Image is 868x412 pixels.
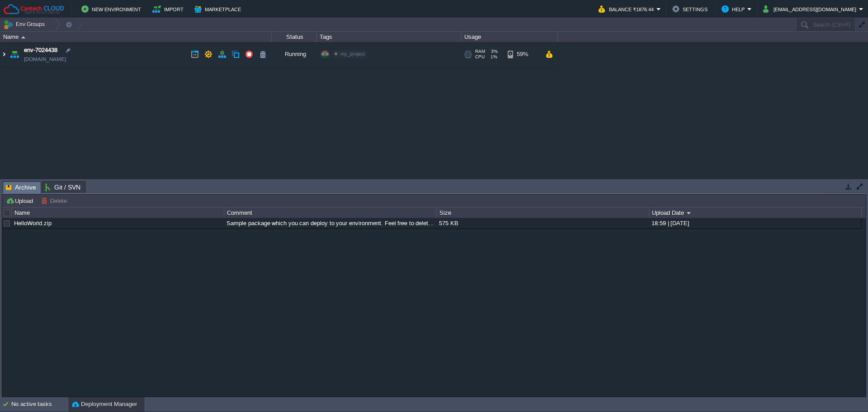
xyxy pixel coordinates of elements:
button: Delete [41,197,70,205]
div: Usage [462,32,557,42]
button: Settings [672,4,710,14]
div: Sample package which you can deploy to your environment. Feel free to delete and upload a package... [224,218,436,228]
button: New Environment [81,4,144,14]
span: 3% [489,49,498,54]
img: AMDAwAAAACH5BAEAAAAALAAAAAABAAEAAAICRAEAOw== [8,42,21,66]
button: Deployment Manager [72,400,137,409]
div: Running [272,42,317,66]
a: env-7024438 [24,46,57,55]
div: Name [1,32,271,42]
span: RAM [475,49,485,54]
span: my_project [340,51,365,57]
button: Import [152,4,186,14]
button: Marketplace [194,4,244,14]
a: HelloWorld.zip [14,220,52,227]
span: CPU [475,54,485,60]
div: Status [272,32,316,42]
div: Tags [317,32,461,42]
img: AMDAwAAAACH5BAEAAAAALAAAAAABAAEAAAICRAEAOw== [0,42,8,66]
div: 18:59 | [DATE] [649,218,861,228]
a: [DOMAIN_NAME] [24,55,66,64]
div: 575 KB [437,218,648,228]
div: Comment [225,208,436,218]
button: Balance ₹1876.44 [599,4,656,14]
div: No active tasks [11,397,68,412]
div: 59% [508,42,537,66]
span: Archive [6,182,36,193]
div: Name [12,208,224,218]
button: Help [722,4,747,14]
button: Upload [6,197,36,205]
button: [EMAIL_ADDRESS][DOMAIN_NAME] [763,4,859,14]
img: AMDAwAAAACH5BAEAAAAALAAAAAABAAEAAAICRAEAOw== [21,36,25,38]
span: 1% [488,54,497,60]
div: Size [437,208,649,218]
span: Git / SVN [45,182,80,193]
button: Env Groups [3,18,48,31]
div: Upload Date [650,208,861,218]
img: Cantech Cloud [3,4,65,15]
